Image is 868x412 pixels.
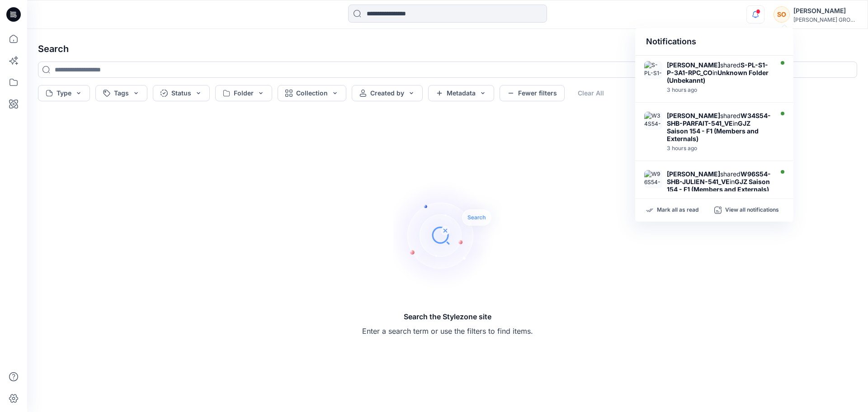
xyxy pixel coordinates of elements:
[667,119,759,142] strong: GJZ Saison 154 - F1 (Members and Externals)
[667,170,771,193] div: shared in
[428,85,494,101] button: Metadata
[393,181,502,289] img: Search the Stylezone site
[667,170,720,178] strong: [PERSON_NAME]
[793,16,857,23] div: [PERSON_NAME] GROUP
[667,178,770,193] strong: GJZ Saison 154 - F1 (Members and Externals)
[38,85,90,101] button: Type
[352,85,423,101] button: Created by
[667,112,771,142] div: shared in
[31,36,864,62] h4: Search
[667,112,720,119] strong: [PERSON_NAME]
[667,112,771,127] strong: W34S54-SHB-PARFAIT-541_VE
[667,145,771,152] div: Tuesday, October 14, 2025 09:13
[635,28,793,56] div: Notifications
[667,61,720,69] strong: [PERSON_NAME]
[667,69,769,84] strong: Unknown Folder (Unbekannt)
[644,112,662,130] img: W34S54-SHB-PARFAIT-541_VE
[667,61,768,76] strong: S-PL-S1-P-3A1-RPC_CO
[667,87,771,93] div: Tuesday, October 14, 2025 09:25
[95,85,147,101] button: Tags
[153,85,210,101] button: Status
[667,61,771,84] div: shared in
[500,85,565,101] button: Fewer filters
[725,206,779,214] p: View all notifications
[667,170,771,185] strong: W96S54-SHB-JULIEN-541_VE
[793,5,857,16] div: [PERSON_NAME]
[362,326,533,336] p: Enter a search term or use the filters to find items.
[644,61,662,79] img: S-PL-S1-P-3A1-RPC_CO
[657,206,698,214] p: Mark all as read
[278,85,346,101] button: Collection
[644,170,662,188] img: W96S54-SHB-JULIEN-541_VE
[362,311,533,322] h5: Search the Stylezone site
[774,6,790,23] div: SO
[215,85,272,101] button: Folder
